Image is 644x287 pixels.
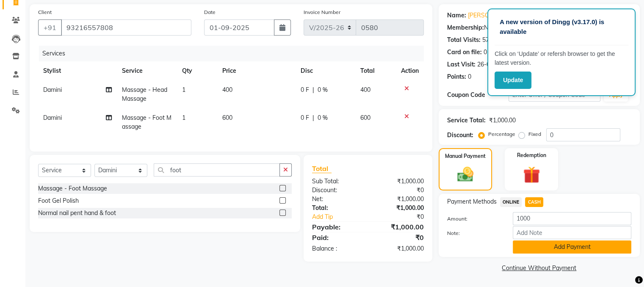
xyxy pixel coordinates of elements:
input: Add Note [513,226,631,239]
div: ₹0 [378,212,430,221]
span: 400 [222,86,232,94]
img: _cash.svg [452,165,478,184]
button: Update [495,72,531,89]
span: Total [312,164,332,173]
span: Massage - Head Massage [122,86,167,102]
span: 400 [360,86,370,94]
label: Date [204,8,216,16]
label: Amount: [441,215,506,223]
label: Fixed [528,130,541,138]
div: Balance : [306,244,368,253]
p: Click on ‘Update’ or refersh browser to get the latest version. [495,50,628,67]
span: Damini [43,114,62,121]
div: 26-08-2025 [477,60,509,69]
span: | [312,86,314,94]
div: Foot Gel Polish [38,196,79,205]
th: Stylist [38,61,117,80]
span: 1 [182,114,185,121]
div: Name: [447,11,466,20]
label: Invoice Number [304,8,340,16]
th: Qty [177,61,217,80]
span: 0 F [301,86,309,94]
div: Net: [306,195,368,204]
th: Disc [296,61,355,80]
th: Service [117,61,177,80]
a: [PERSON_NAME] [468,11,515,20]
div: Total: [306,204,368,212]
span: Damini [43,86,62,94]
div: Sub Total: [306,177,368,186]
label: Manual Payment [445,152,486,160]
div: ₹1,000.00 [368,195,430,204]
p: A new version of Dingg (v3.17.0) is available [500,17,623,36]
label: Percentage [488,130,515,138]
span: Payment Methods [447,197,497,206]
th: Action [396,61,424,80]
div: ₹1,000.00 [368,222,430,232]
span: 0 F [301,113,309,122]
div: Card on file: [447,48,482,57]
div: Last Visit: [447,60,475,69]
a: Continue Without Payment [440,264,638,273]
div: ₹0 [368,186,430,195]
span: 0 % [318,113,328,122]
div: Payable: [306,222,368,232]
div: Discount: [306,186,368,195]
span: | [312,113,314,122]
img: _gift.svg [518,164,545,185]
button: Add Payment [513,240,631,254]
div: 0 [484,48,487,57]
div: 0 [468,72,471,81]
button: +91 [38,19,62,36]
label: Redemption [517,152,546,159]
span: 600 [222,114,232,121]
span: 600 [360,114,370,121]
div: Massage - Foot Massage [38,184,107,193]
label: Note: [441,229,506,237]
div: ₹1,000.00 [368,244,430,253]
input: Amount [513,212,631,225]
span: 1 [182,86,185,94]
span: 0 % [318,86,328,94]
th: Price [217,61,296,80]
div: ₹1,000.00 [368,204,430,212]
div: ₹0 [368,232,430,243]
div: Discount: [447,131,473,140]
div: Coupon Code [447,91,509,99]
div: Total Visits: [447,36,481,44]
label: Client [38,8,52,16]
div: Service Total: [447,116,486,125]
div: Normal nail pent hand & foot [38,209,116,218]
a: Add Tip [306,212,378,221]
span: CASH [525,197,543,207]
input: Search or Scan [154,163,280,177]
span: Massage - Foot Massage [122,114,171,130]
span: ONLINE [500,197,522,207]
div: Membership: [447,23,484,32]
div: ₹1,000.00 [368,177,430,186]
div: Paid: [306,232,368,243]
input: Search by Name/Mobile/Email/Code [61,19,191,36]
div: 57 [482,36,489,44]
div: No Active Membership [447,23,631,32]
div: ₹1,000.00 [489,116,516,125]
div: Points: [447,72,466,81]
div: Services [39,46,430,61]
th: Total [355,61,396,80]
